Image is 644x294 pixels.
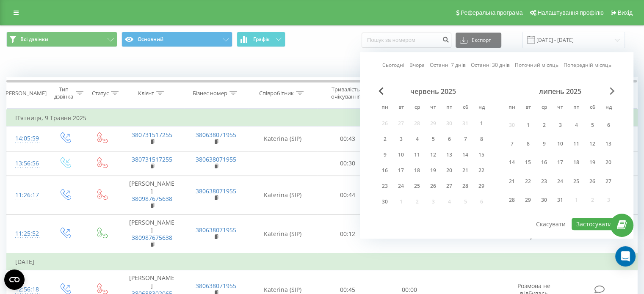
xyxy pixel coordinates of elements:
[317,151,379,176] td: 00:30
[564,61,611,69] a: Попередній місяць
[476,181,487,192] div: 29
[506,102,518,114] abbr: понеділок
[522,102,534,114] abbr: вівторок
[15,225,38,242] div: 11:25:52
[603,176,614,187] div: 27
[618,9,633,16] span: Вихід
[536,136,552,152] div: ср 9 лип 2025 р.
[539,157,550,168] div: 16
[395,165,406,176] div: 17
[610,87,615,95] span: Next Month
[555,138,566,149] div: 10
[600,173,616,189] div: нд 27 лип 2025 р.
[15,130,38,147] div: 14:05:59
[377,87,489,96] div: червень 2025
[457,133,473,146] div: сб 7 черв 2025 р.
[520,192,536,208] div: вт 29 лип 2025 р.
[457,164,473,177] div: сб 21 черв 2025 р.
[196,282,236,290] a: 380638071955
[539,176,550,187] div: 23
[412,149,423,160] div: 11
[120,176,184,214] td: [PERSON_NAME]
[587,176,598,187] div: 26
[259,90,294,97] div: Співробітник
[539,138,550,149] div: 9
[409,61,425,69] a: Вчора
[196,131,236,139] a: 380638071955
[552,192,568,208] div: чт 31 лип 2025 р.
[425,133,441,146] div: чт 5 черв 2025 р.
[460,181,471,192] div: 28
[539,195,550,206] div: 30
[428,134,439,145] div: 5
[568,173,584,189] div: пт 25 лип 2025 р.
[555,176,566,187] div: 24
[196,226,236,234] a: 380638071955
[393,148,409,161] div: вт 10 черв 2025 р.
[552,136,568,152] div: чт 10 лип 2025 р.
[425,180,441,192] div: чт 26 черв 2025 р.
[248,176,317,214] td: Katerina (SIP)
[428,165,439,176] div: 19
[568,117,584,133] div: пт 4 лип 2025 р.
[520,173,536,189] div: вт 22 лип 2025 р.
[538,102,550,114] abbr: середа
[444,181,455,192] div: 27
[554,102,567,114] abbr: четвер
[409,148,425,161] div: ср 11 черв 2025 р.
[571,157,582,168] div: 18
[571,138,582,149] div: 11
[568,155,584,170] div: пт 18 лип 2025 р.
[7,110,638,126] td: П’ятниця, 9 Травня 2025
[122,32,232,47] button: Основний
[393,133,409,146] div: вт 3 черв 2025 р.
[253,36,270,42] span: Графік
[430,61,466,69] a: Останні 7 днів
[587,138,598,149] div: 12
[460,134,471,145] div: 7
[441,148,457,161] div: пт 13 черв 2025 р.
[317,214,379,253] td: 00:12
[506,157,517,168] div: 14
[473,180,489,192] div: нд 29 черв 2025 р.
[555,120,566,131] div: 3
[600,117,616,133] div: нд 6 лип 2025 р.
[571,176,582,187] div: 25
[536,192,552,208] div: ср 30 лип 2025 р.
[522,157,533,168] div: 15
[584,117,600,133] div: сб 5 лип 2025 р.
[248,214,317,253] td: Katerina (SIP)
[476,165,487,176] div: 22
[476,134,487,145] div: 8
[522,176,533,187] div: 22
[473,117,489,130] div: нд 1 черв 2025 р.
[552,173,568,189] div: чт 24 лип 2025 р.
[4,269,25,290] button: Open CMP widget
[587,120,598,131] div: 5
[586,102,599,114] abbr: субота
[412,181,423,192] div: 25
[379,165,390,176] div: 16
[536,173,552,189] div: ср 23 лип 2025 р.
[600,155,616,170] div: нд 20 лип 2025 р.
[572,218,616,230] button: Застосувати
[584,136,600,152] div: сб 12 лип 2025 р.
[92,90,109,97] div: Статус
[379,181,390,192] div: 23
[460,149,471,160] div: 14
[504,155,520,170] div: пн 14 лип 2025 р.
[602,102,615,114] abbr: неділя
[53,86,73,100] div: Тип дзвінка
[552,155,568,170] div: чт 17 лип 2025 р.
[476,118,487,129] div: 1
[515,61,558,69] a: Поточний місяць
[411,102,423,114] abbr: середа
[377,164,393,177] div: пн 16 черв 2025 р.
[506,176,517,187] div: 21
[317,176,379,214] td: 00:44
[444,134,455,145] div: 6
[425,164,441,177] div: чт 19 черв 2025 р.
[427,102,439,114] abbr: четвер
[539,120,550,131] div: 2
[584,155,600,170] div: сб 19 лип 2025 р.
